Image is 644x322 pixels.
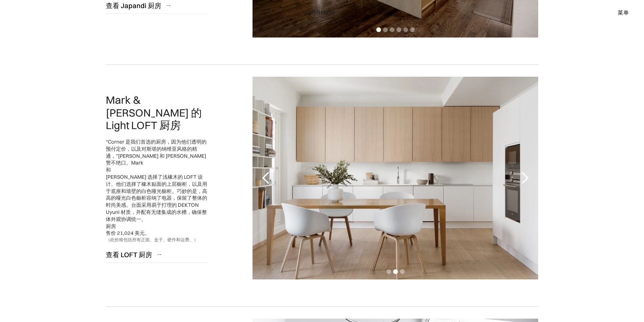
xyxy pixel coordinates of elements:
div: 菜单 [611,7,629,18]
div: 旋转木马 [253,77,538,279]
div: 2 之 3 [253,77,538,279]
a: 家 [298,8,346,17]
font: 售价 21,024 美元。 [106,230,150,236]
div: 显示第 3 张幻灯片（共 3 张） [400,269,405,274]
div: 显示第 1 张幻灯片（共 6 张） [376,27,381,32]
div: 显示第 2 张幻灯片（共 6 张） [383,27,388,32]
font: （此价格包括所有正面、盒子、硬件和运费。） [106,237,198,242]
font: 厨房 [106,223,116,229]
div: 显示第 6 张幻灯片（共 6 张） [410,27,415,32]
div: 上一张幻灯片 [253,77,280,279]
font: [PERSON_NAME] 选择了浅橡木的 LOFT 设计。他们选择了橡木贴面的上层橱柜，以及用于底座和墙壁的白色哑光橱柜。巧妙的是，高高的哑光白色橱柜容纳了电器，保留了整体的时尚美感。台面采用... [106,174,207,222]
font: Mark & [PERSON_NAME] 的 Light LOFT 厨房 [106,93,202,132]
font: 和 [106,167,111,173]
div: 显示第 2 张幻灯片（共 3 张） [393,269,398,274]
font: 菜单 [618,9,629,16]
div: 显示第 1 张幻灯片（共 3 张） [386,269,391,274]
font: 查看 LOFT 厨房 [106,250,152,259]
div: 下一张幻灯片 [511,77,538,279]
font: “Corner 是我们首选的厨房，因为他们透明的预付定价，以及对斯堪的纳维亚风格的精通，”[PERSON_NAME] 和 [PERSON_NAME] 赞不绝口。Mark [106,139,207,166]
div: 显示第 4 张幻灯片（共 6 张） [397,27,401,32]
div: 显示第 3 张幻灯片（共 6 张） [390,27,395,32]
div: 显示第 5 张幻灯片（共 6 张） [403,27,408,32]
a: 查看 LOFT 厨房 [106,246,208,263]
